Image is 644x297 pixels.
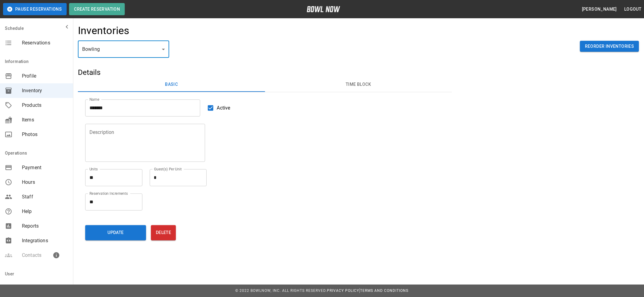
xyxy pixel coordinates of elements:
[265,77,452,92] button: Time Block
[22,179,68,186] span: Hours
[622,4,644,15] button: Logout
[307,6,340,12] img: logo
[580,41,639,52] button: Reorder Inventories
[22,164,68,171] span: Payment
[151,225,176,240] button: Delete
[3,3,67,15] button: Pause Reservations
[22,131,68,138] span: Photos
[579,4,619,15] button: [PERSON_NAME]
[360,288,409,293] a: Terms and Conditions
[85,225,146,240] button: Update
[78,77,452,92] div: basic tabs example
[22,72,68,80] span: Profile
[69,3,125,15] button: Create Reservation
[22,102,68,109] span: Products
[22,116,68,124] span: Items
[22,87,68,94] span: Inventory
[22,222,68,230] span: Reports
[327,288,359,293] a: Privacy Policy
[22,39,68,47] span: Reservations
[235,288,327,293] span: © 2022 BowlNow, Inc. All Rights Reserved.
[217,104,230,112] span: Active
[22,193,68,201] span: Staff
[78,24,130,37] h4: Inventories
[22,208,68,215] span: Help
[78,77,265,92] button: Basic
[22,237,68,244] span: Integrations
[78,41,169,58] div: Bowling
[78,68,452,77] h5: Details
